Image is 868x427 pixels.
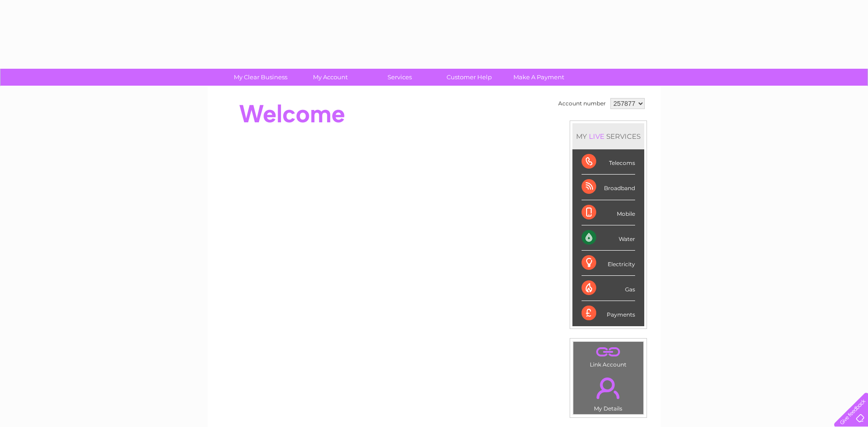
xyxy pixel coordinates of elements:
[576,344,641,360] a: .
[223,69,298,86] a: My Clear Business
[582,149,635,175] div: Telecoms
[572,123,644,149] div: MY SERVICES
[292,69,368,86] a: My Account
[573,341,644,370] td: Link Account
[576,372,641,404] a: .
[582,251,635,276] div: Electricity
[582,175,635,200] div: Broadband
[501,69,577,86] a: Make A Payment
[573,370,644,415] td: My Details
[556,96,608,111] td: Account number
[582,225,635,251] div: Water
[362,69,437,86] a: Services
[582,301,635,326] div: Payments
[582,200,635,225] div: Mobile
[431,69,507,86] a: Customer Help
[587,132,606,141] div: LIVE
[582,276,635,301] div: Gas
